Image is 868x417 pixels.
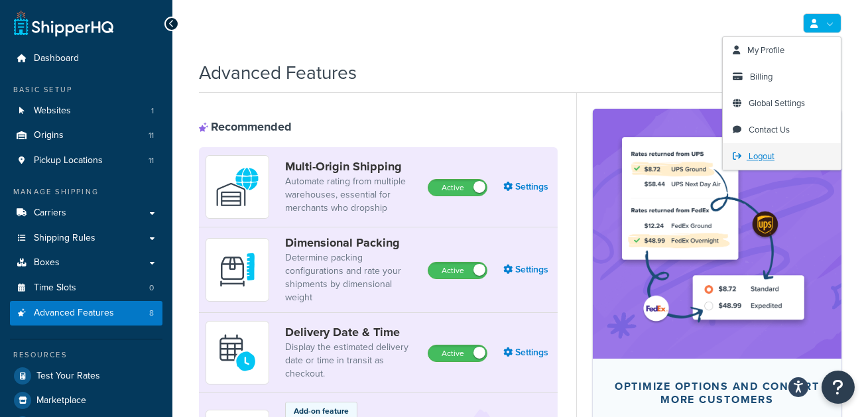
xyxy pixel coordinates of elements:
[750,70,773,83] span: Billing
[10,201,162,225] a: Carriers
[34,53,79,64] span: Dashboard
[10,251,162,275] a: Boxes
[214,247,261,293] img: DTVBYsAAAAAASUVORK5CYII=
[723,64,841,90] a: Billing
[285,175,417,215] a: Automate rating from multiple warehouses, essential for merchants who dropship
[723,37,841,64] a: My Profile
[10,276,162,300] a: Time Slots0
[749,97,805,109] span: Global Settings
[10,388,162,412] a: Marketplace
[34,233,95,244] span: Shipping Rules
[10,123,162,148] a: Origins11
[214,164,261,210] img: WatD5o0RtDAAAAAElFTkSuQmCC
[10,84,162,95] div: Basic Setup
[10,149,162,173] li: Pickup Locations
[10,186,162,198] div: Manage Shipping
[149,308,154,319] span: 8
[10,364,162,388] a: Test Your Rates
[34,105,71,117] span: Websites
[10,349,162,361] div: Resources
[723,90,841,117] a: Global Settings
[747,44,784,56] span: My Profile
[285,251,417,304] a: Determine packing configurations and rate your shipments by dimensional weight
[503,178,551,196] a: Settings
[149,282,154,294] span: 0
[10,149,162,173] a: Pickup Locations11
[285,159,417,174] a: Multi-Origin Shipping
[285,325,417,339] a: Delivery Date & Time
[199,119,292,134] div: Recommended
[34,130,64,141] span: Origins
[199,60,357,86] h1: Advanced Features
[34,308,114,319] span: Advanced Features
[749,150,775,162] span: Logout
[10,276,162,300] li: Time Slots
[151,105,154,117] span: 1
[614,380,820,406] div: Optimize options and convert more customers
[723,143,841,170] a: Logout
[285,235,417,250] a: Dimensional Packing
[34,282,76,294] span: Time Slots
[149,155,154,166] span: 11
[10,46,162,71] a: Dashboard
[503,261,551,279] a: Settings
[10,301,162,326] a: Advanced Features8
[10,99,162,123] li: Websites
[214,329,261,376] img: gfkeb5ejjkALwAAAABJRU5ErkJggg==
[613,129,822,338] img: feature-image-rateshop-7084cbbcb2e67ef1d54c2e976f0e592697130d5817b016cf7cc7e13314366067.png
[36,395,86,406] span: Marketplace
[285,341,417,381] a: Display the estimated delivery date or time in transit as checkout.
[503,343,551,362] a: Settings
[428,180,487,196] label: Active
[34,208,66,219] span: Carriers
[34,155,103,166] span: Pickup Locations
[723,117,841,143] a: Contact Us
[10,226,162,251] a: Shipping Rules
[294,405,349,417] p: Add-on feature
[822,371,855,404] button: Open Resource Center
[428,345,487,361] label: Active
[10,301,162,326] li: Advanced Features
[10,99,162,123] a: Websites1
[749,123,790,136] span: Contact Us
[34,257,60,268] span: Boxes
[428,263,487,278] label: Active
[10,123,162,148] li: Origins
[149,130,154,141] span: 11
[36,371,100,382] span: Test Your Rates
